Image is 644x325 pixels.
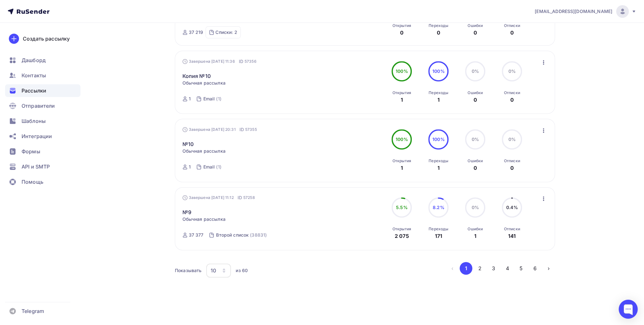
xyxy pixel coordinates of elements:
div: 1 [189,96,191,102]
div: 1 [437,96,440,104]
a: Рассылки [5,84,80,97]
span: [EMAIL_ADDRESS][DOMAIN_NAME] [535,8,612,15]
span: Рассылки [22,87,46,94]
div: Переходы [429,23,448,28]
div: Email [203,164,215,170]
button: Go to page 6 [529,262,541,275]
div: 0 [510,164,514,172]
ul: Pagination [446,262,555,275]
span: Отправители [22,102,55,110]
div: 0 [474,96,477,104]
span: 0% [472,205,479,210]
div: Ошибки [468,226,483,232]
div: Ошибки [468,90,483,95]
span: Обычная рассылка [182,148,226,154]
div: 1 [189,164,191,170]
div: Ошибки [468,158,483,163]
button: 10 [206,263,231,278]
div: 141 [508,232,516,240]
span: ID [239,126,244,133]
a: [EMAIL_ADDRESS][DOMAIN_NAME] [535,5,636,18]
span: Контакты [22,72,46,79]
a: Отправители [5,99,80,112]
div: Создать рассылку [23,35,70,42]
button: Go to next page [542,262,555,275]
div: Переходы [429,90,448,95]
span: Обычная рассылка [182,216,226,222]
span: Помощь [22,178,43,186]
span: Интеграции [22,132,52,140]
div: (1) [216,164,221,170]
div: Показывать [175,267,201,274]
button: Go to page 4 [501,262,514,275]
div: 10 [211,267,216,274]
a: Email (1) [203,94,222,104]
span: 5.5% [396,205,408,210]
div: Открытия [392,226,411,232]
div: Отписки [504,23,520,28]
a: №9 [182,208,191,216]
div: Открытия [392,90,411,95]
div: 0 [437,29,440,36]
span: 100% [432,137,445,142]
div: Открытия [392,158,411,163]
a: Копия №10 [182,72,211,80]
div: (1) [216,96,221,102]
span: Шаблоны [22,117,46,125]
a: Контакты [5,69,80,82]
span: 100% [396,68,408,74]
span: 8.2% [433,205,444,210]
div: 37 377 [189,232,204,238]
div: Отписки [504,226,520,232]
button: Go to page 5 [515,262,527,275]
div: 1 [401,96,403,104]
span: 100% [396,137,408,142]
div: 2 075 [395,232,409,240]
div: Ошибки [468,23,483,28]
div: 1 [437,164,440,172]
div: 0 [474,164,477,172]
a: Email (1) [203,162,222,172]
div: Завершена [DATE] 11:12 [182,194,255,201]
span: 0% [472,68,479,74]
div: 37 219 [189,29,203,35]
div: Переходы [429,226,448,232]
div: Открытия [392,23,411,28]
div: Списки: 2 [215,29,237,35]
div: 1 [401,164,403,172]
div: Отписки [504,90,520,95]
a: №10 [182,140,194,148]
span: Формы [22,148,40,155]
span: 57258 [243,194,255,201]
a: Дашборд [5,54,80,67]
a: Формы [5,145,80,158]
div: 0 [474,29,477,36]
div: 0 [510,96,514,104]
div: Email [203,96,215,102]
div: 171 [435,232,442,240]
div: (38831) [250,232,267,238]
span: ID [239,58,243,65]
span: ID [238,194,242,201]
div: Второй список [216,232,249,238]
span: Обычная рассылка [182,80,226,86]
span: 0% [508,68,516,74]
span: Telegram [22,307,44,315]
a: Шаблоны [5,115,80,127]
span: 0% [472,137,479,142]
div: 0 [510,29,514,36]
div: из 60 [236,267,248,274]
span: 57356 [245,58,257,65]
a: Второй список (38831) [215,230,267,240]
span: Дашборд [22,56,46,64]
span: 0.4% [506,205,518,210]
div: Переходы [429,158,448,163]
button: Go to page 3 [487,262,500,275]
button: Go to page 2 [474,262,486,275]
span: 57355 [245,126,257,133]
button: Go to page 1 [460,262,472,275]
div: 0 [400,29,404,36]
div: Отписки [504,158,520,163]
div: 1 [474,232,476,240]
div: Завершена [DATE] 11:36 [182,58,257,65]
